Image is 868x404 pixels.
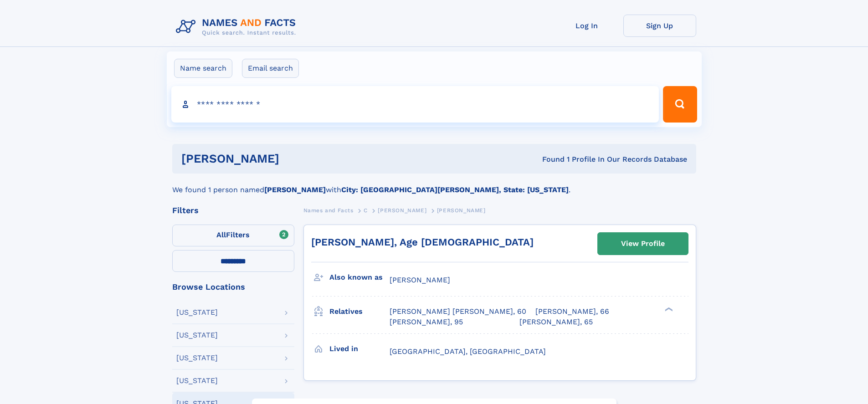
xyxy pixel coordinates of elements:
[176,354,218,362] div: [US_STATE]
[535,307,609,317] a: [PERSON_NAME], 66
[621,233,665,254] div: View Profile
[519,317,593,327] a: [PERSON_NAME], 65
[174,59,232,78] label: Name search
[176,377,218,384] div: [US_STATE]
[329,304,390,319] h3: Relatives
[364,205,368,216] a: C
[329,270,390,285] h3: Also known as
[663,86,697,123] button: Search Button
[378,207,426,214] span: [PERSON_NAME]
[176,309,218,316] div: [US_STATE]
[341,185,569,194] b: City: [GEOGRAPHIC_DATA][PERSON_NAME], State: [US_STATE]
[172,283,294,291] div: Browse Locations
[176,332,218,339] div: [US_STATE]
[216,230,226,239] span: All
[390,347,546,356] span: [GEOGRAPHIC_DATA], [GEOGRAPHIC_DATA]
[390,317,463,327] a: [PERSON_NAME], 95
[623,15,696,37] a: Sign Up
[303,205,354,216] a: Names and Facts
[172,174,696,195] div: We found 1 person named with .
[171,86,659,123] input: search input
[172,206,294,215] div: Filters
[181,153,411,164] h1: [PERSON_NAME]
[264,185,326,194] b: [PERSON_NAME]
[663,307,673,312] div: ❯
[598,233,688,255] a: View Profile
[437,207,486,214] span: [PERSON_NAME]
[311,236,534,248] a: [PERSON_NAME], Age [DEMOGRAPHIC_DATA]
[550,15,623,37] a: Log In
[390,307,526,317] a: [PERSON_NAME] [PERSON_NAME], 60
[390,276,450,284] span: [PERSON_NAME]
[242,59,299,78] label: Email search
[172,15,303,39] img: Logo Names and Facts
[329,341,390,357] h3: Lived in
[411,154,687,164] div: Found 1 Profile In Our Records Database
[364,207,368,214] span: C
[172,225,294,246] label: Filters
[378,205,426,216] a: [PERSON_NAME]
